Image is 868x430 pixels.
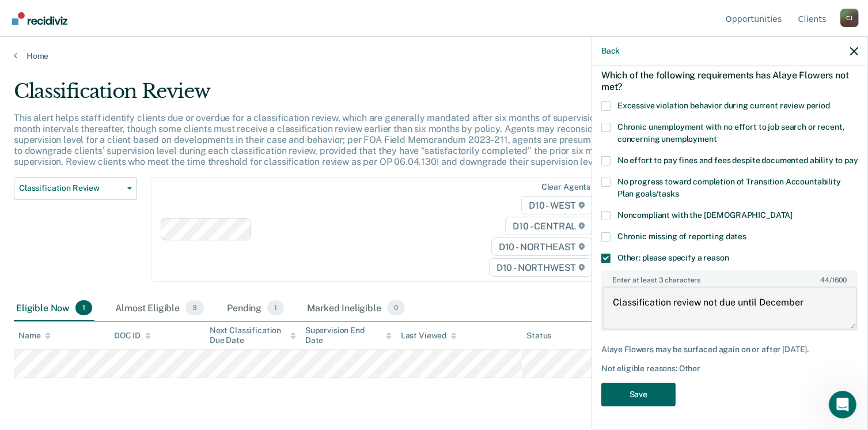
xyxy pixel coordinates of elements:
[489,258,593,277] span: D10 - NORTHWEST
[601,46,620,56] button: Back
[113,296,206,321] div: Almost Eligible
[12,12,67,25] img: Recidiviz
[114,331,151,341] div: DOC ID
[617,101,830,110] span: Excessive violation behavior during current review period
[601,383,676,406] button: Save
[617,253,729,262] span: Other: please specify a reason
[387,300,405,315] span: 0
[526,331,551,341] div: Status
[14,51,854,61] a: Home
[840,9,859,27] button: Profile dropdown button
[14,296,94,321] div: Eligible Now
[18,331,51,341] div: Name
[75,300,92,315] span: 1
[601,61,858,101] div: Which of the following requirements has Alaye Flowers not met?
[185,300,204,315] span: 3
[601,364,858,374] div: Not eligible reasons: Other
[521,196,593,214] span: D10 - WEST
[541,182,590,192] div: Clear agents
[617,156,858,165] span: No effort to pay fines and fees despite documented ability to pay
[19,183,123,193] span: Classification Review
[820,276,829,284] span: 44
[840,9,859,27] div: C J
[505,217,593,235] span: D10 - CENTRAL
[829,391,856,418] iframe: Intercom live chat
[617,232,746,241] span: Chronic missing of reporting dates
[14,112,657,168] p: This alert helps staff identify clients due or overdue for a classification review, which are gen...
[601,345,858,354] div: Alaye Flowers may be surfaced again on or after [DATE].
[225,296,286,321] div: Pending
[617,122,845,144] span: Chronic unemployment with no effort to job search or recent, concerning unemployment
[617,210,793,220] span: Noncompliant with the [DEMOGRAPHIC_DATA]
[401,331,457,341] div: Last Viewed
[602,271,857,284] label: Enter at least 3 characters
[491,237,593,256] span: D10 - NORTHEAST
[14,80,665,112] div: Classification Review
[305,326,392,345] div: Supervision End Date
[617,177,841,198] span: No progress toward completion of Transition Accountability Plan goals/tasks
[305,296,407,321] div: Marked Ineligible
[602,286,857,329] textarea: Classification review not due until December
[267,300,284,315] span: 1
[210,326,296,345] div: Next Classification Due Date
[820,276,847,284] span: / 1600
